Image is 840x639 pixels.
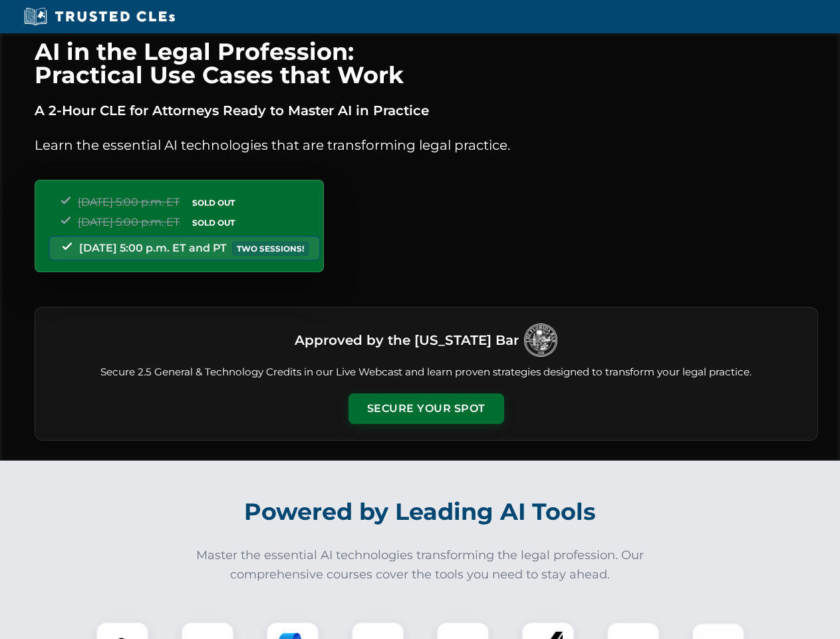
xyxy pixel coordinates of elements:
span: SOLD OUT [188,216,239,230]
h1: AI in the Legal Profession: Practical Use Cases that Work [35,40,818,87]
h3: Approved by the [US_STATE] Bar [295,328,519,352]
p: A 2-Hour CLE for Attorneys Ready to Master AI in Practice [35,100,818,121]
span: SOLD OUT [188,196,239,210]
img: Trusted CLEs [20,7,179,27]
h2: Powered by Leading AI Tools [52,489,789,535]
span: [DATE] 5:00 p.m. ET [78,216,180,228]
p: Secure 2.5 General & Technology Credits in our Live Webcast and learn proven strategies designed ... [51,365,801,380]
img: Logo [524,323,557,357]
p: Learn the essential AI technologies that are transforming legal practice. [35,134,818,156]
button: Secure Your Spot [349,393,504,424]
p: Master the essential AI technologies transforming the legal profession. Our comprehensive courses... [188,546,653,584]
span: [DATE] 5:00 p.m. ET [78,196,180,208]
